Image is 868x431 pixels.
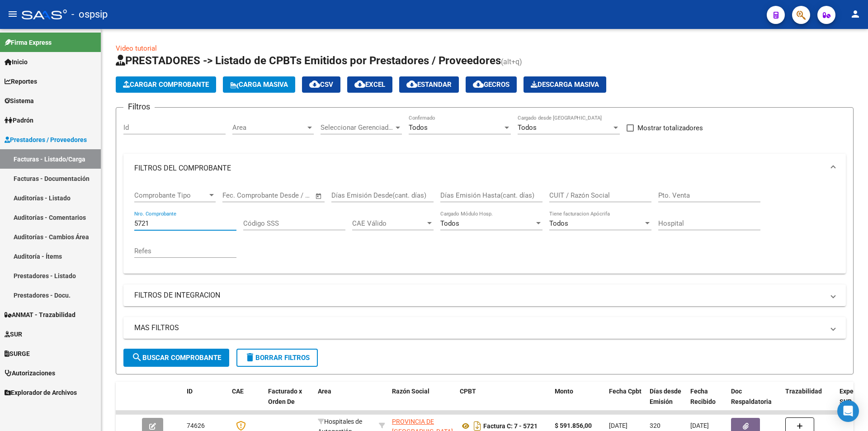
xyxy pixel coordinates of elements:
[388,382,456,422] datatable-header-cell: Razón Social
[123,183,846,274] div: FILTROS DEL COMPROBANTE
[314,191,324,201] button: Open calendar
[524,76,606,93] app-download-masive: Descarga masiva de comprobantes (adjuntos)
[409,123,428,132] span: Todos
[605,382,646,422] datatable-header-cell: Fecha Cpbt
[5,135,87,145] span: Prestadores / Proveedores
[321,123,394,132] span: Seleccionar Gerenciador
[399,76,459,93] button: Estandar
[850,9,861,19] mat-icon: person
[5,329,22,339] span: SUR
[354,81,385,89] span: EXCEL
[473,81,509,89] span: Gecros
[183,382,228,422] datatable-header-cell: ID
[531,81,599,89] span: Descarga Masiva
[123,81,209,89] span: Cargar Comprobante
[5,57,28,67] span: Inicio
[555,388,573,395] span: Monto
[5,310,75,320] span: ANMAT - Trazabilidad
[637,123,703,133] span: Mostrar totalizadores
[690,422,709,429] span: [DATE]
[5,349,30,359] span: SURGE
[123,317,846,339] mat-expansion-panel-header: MAS FILTROS
[473,79,484,90] mat-icon: cloud_download
[5,368,55,378] span: Autorizaciones
[134,290,824,300] mat-panel-title: FILTROS DE INTEGRACION
[267,191,311,199] input: Fecha fin
[731,388,772,405] span: Doc Respaldatoria
[222,191,259,199] input: Fecha inicio
[187,388,193,395] span: ID
[132,354,221,362] span: Buscar Comprobante
[116,44,157,52] a: Video tutorial
[837,400,859,422] div: Open Intercom Messenger
[318,388,331,395] span: Area
[123,100,155,113] h3: Filtros
[456,382,551,422] datatable-header-cell: CPBT
[302,76,340,93] button: CSV
[123,284,846,306] mat-expansion-panel-header: FILTROS DE INTEGRACION
[232,388,244,395] span: CAE
[354,79,365,90] mat-icon: cloud_download
[236,349,318,367] button: Borrar Filtros
[609,422,627,429] span: [DATE]
[501,57,522,66] span: (alt+q)
[116,54,501,67] span: PRESTADORES -> Listado de CPBTs Emitidos por Prestadores / Proveedores
[440,219,459,227] span: Todos
[230,81,288,89] span: Carga Masiva
[245,352,255,363] mat-icon: delete
[524,76,606,93] button: Descarga Masiva
[650,388,681,405] span: Días desde Emisión
[134,163,824,173] mat-panel-title: FILTROS DEL COMPROBANTE
[555,422,592,429] strong: $ 591.856,00
[646,382,687,422] datatable-header-cell: Días desde Emisión
[134,323,824,333] mat-panel-title: MAS FILTROS
[123,349,229,367] button: Buscar Comprobante
[690,388,716,405] span: Fecha Recibido
[551,382,605,422] datatable-header-cell: Monto
[132,352,142,363] mat-icon: search
[727,382,782,422] datatable-header-cell: Doc Respaldatoria
[518,123,537,132] span: Todos
[406,81,452,89] span: Estandar
[245,354,310,362] span: Borrar Filtros
[116,76,216,93] button: Cargar Comprobante
[650,422,660,429] span: 320
[232,123,306,132] span: Area
[460,388,476,395] span: CPBT
[785,388,822,395] span: Trazabilidad
[71,5,108,24] span: - ospsip
[687,382,727,422] datatable-header-cell: Fecha Recibido
[5,388,77,398] span: Explorador de Archivos
[406,79,417,90] mat-icon: cloud_download
[264,382,314,422] datatable-header-cell: Facturado x Orden De
[5,96,34,106] span: Sistema
[314,382,375,422] datatable-header-cell: Area
[7,9,18,19] mat-icon: menu
[483,422,538,430] strong: Factura C: 7 - 5721
[223,76,295,93] button: Carga Masiva
[782,382,836,422] datatable-header-cell: Trazabilidad
[187,422,205,429] span: 74626
[466,76,517,93] button: Gecros
[309,81,333,89] span: CSV
[228,382,264,422] datatable-header-cell: CAE
[134,191,208,199] span: Comprobante Tipo
[5,76,37,86] span: Reportes
[309,79,320,90] mat-icon: cloud_download
[392,388,429,395] span: Razón Social
[123,154,846,183] mat-expansion-panel-header: FILTROS DEL COMPROBANTE
[352,219,425,227] span: CAE Válido
[268,388,302,405] span: Facturado x Orden De
[5,115,33,125] span: Padrón
[549,219,568,227] span: Todos
[347,76,392,93] button: EXCEL
[5,38,52,47] span: Firma Express
[609,388,642,395] span: Fecha Cpbt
